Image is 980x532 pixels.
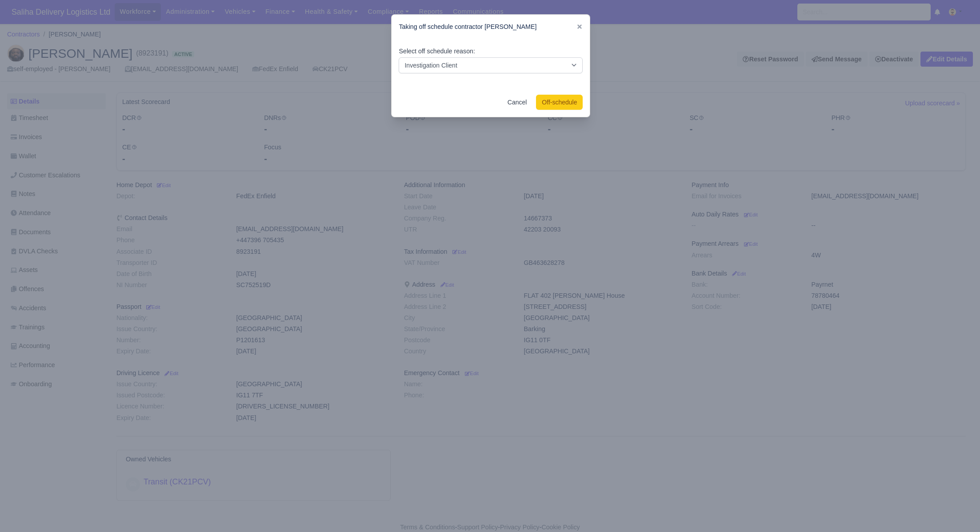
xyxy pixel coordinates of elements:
a: Cancel [502,95,533,110]
div: Taking off schedule contractor [PERSON_NAME] [392,15,590,39]
iframe: Chat Widget [936,489,980,532]
label: Select off schedule reason: [399,46,475,56]
button: Off-schedule [536,95,583,110]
